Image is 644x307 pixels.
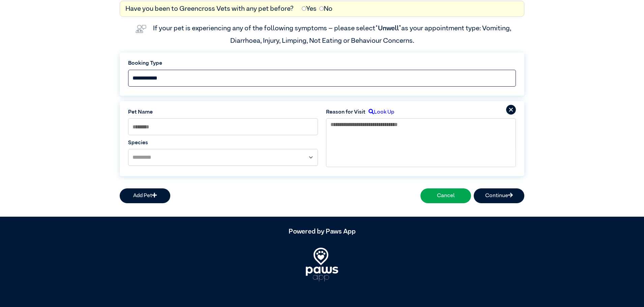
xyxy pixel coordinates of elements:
label: Pet Name [128,108,318,116]
img: PawsApp [306,248,338,281]
label: Have you been to Greencross Vets with any pet before? [125,4,294,14]
span: “Unwell” [375,25,401,32]
label: No [319,4,332,14]
button: Add Pet [120,188,170,203]
label: Look Up [365,108,394,116]
button: Continue [474,188,524,203]
h5: Powered by Paws App [120,227,524,236]
label: Booking Type [128,59,516,67]
label: Reason for Visit [326,108,365,116]
input: Yes [302,6,306,11]
img: vet [133,22,149,36]
label: Species [128,139,318,147]
button: Cancel [420,188,471,203]
label: If your pet is experiencing any of the following symptoms – please select as your appointment typ... [153,25,513,44]
input: No [319,6,324,11]
label: Yes [302,4,317,14]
